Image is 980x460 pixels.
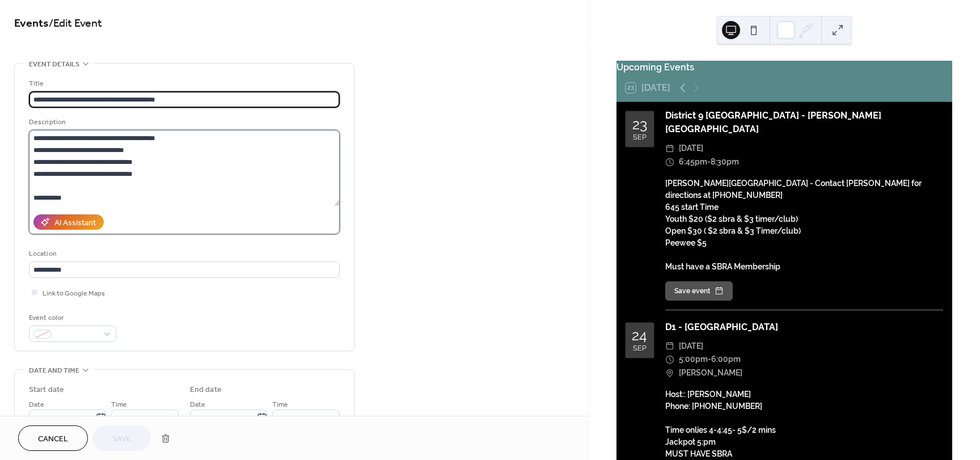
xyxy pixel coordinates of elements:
span: [DATE] [679,340,703,353]
div: Description [29,116,337,128]
div: AI Assistant [54,217,96,229]
span: - [707,155,711,169]
div: End date [190,384,222,396]
span: [DATE] [679,142,703,155]
span: 6:00pm [711,353,741,366]
div: ​ [665,155,674,169]
div: Event color [29,312,114,324]
span: Time [272,399,288,411]
div: 24 [632,328,647,343]
div: D1 - [GEOGRAPHIC_DATA] [665,320,943,334]
div: Title [29,78,337,90]
span: 6:45pm [679,155,707,169]
span: Time [111,399,127,411]
span: Date [190,399,205,411]
div: Sep [633,345,647,352]
span: Cancel [38,433,68,445]
span: 5:00pm [679,353,708,366]
button: Cancel [18,425,88,451]
button: Save event [665,281,733,301]
div: ​ [665,340,674,353]
span: Date [29,399,44,411]
a: Events [14,12,49,35]
div: ​ [665,142,674,155]
span: [PERSON_NAME] [679,366,742,380]
div: Location [29,248,337,260]
div: ​ [665,366,674,380]
span: Date and time [29,365,79,377]
div: Start date [29,384,64,396]
span: 8:30pm [711,155,739,169]
span: - [708,353,711,366]
div: District 9 [GEOGRAPHIC_DATA] - [PERSON_NAME][GEOGRAPHIC_DATA] [665,109,943,136]
div: Sep [633,134,647,141]
div: [PERSON_NAME][GEOGRAPHIC_DATA] - Contact [PERSON_NAME] for directions at [PHONE_NUMBER] 645 start... [665,178,943,273]
span: Link to Google Maps [43,288,105,299]
div: ​ [665,353,674,366]
span: Event details [29,58,79,70]
div: Upcoming Events [616,61,952,74]
span: / Edit Event [49,12,102,35]
div: 23 [632,117,647,132]
button: AI Assistant [33,214,104,230]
